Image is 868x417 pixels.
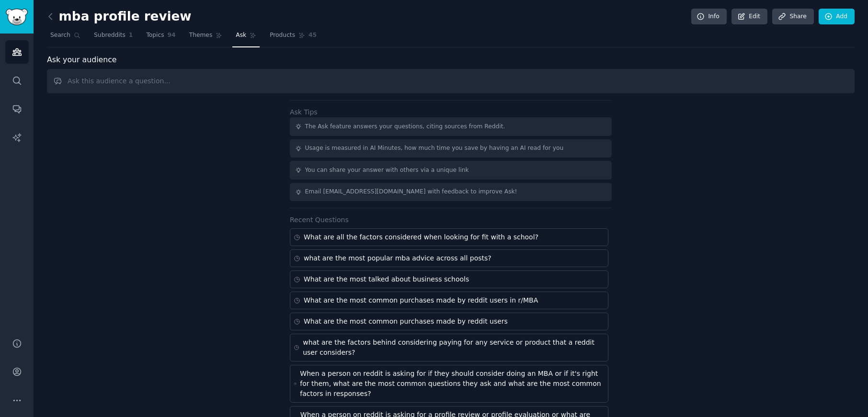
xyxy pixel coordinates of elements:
[304,295,538,305] div: What are the most common purchases made by reddit users in r/MBA
[146,31,164,40] span: Topics
[305,144,564,153] div: Usage is measured in AI Minutes, how much time you save by having an AI read for you
[304,274,469,284] div: What are the most talked about business schools
[47,28,84,47] a: Search
[290,108,318,116] label: Ask Tips
[270,31,295,40] span: Products
[168,31,176,40] span: 94
[819,9,855,25] a: Add
[91,28,136,47] a: Subreddits1
[305,123,505,131] div: The Ask feature answers your questions, citing sources from Reddit.
[129,31,133,40] span: 1
[47,69,855,93] input: Ask this audience a question...
[143,28,179,47] a: Topics94
[308,31,317,40] span: 45
[189,31,213,40] span: Themes
[236,31,246,40] span: Ask
[290,216,349,224] label: Recent Questions
[305,166,469,175] div: You can share your answer with others via a unique link
[304,253,491,263] div: what are the most popular mba advice across all posts?
[731,9,767,25] a: Edit
[186,28,226,47] a: Themes
[300,369,605,399] div: When a person on reddit is asking for if they should consider doing an MBA or if it's right for t...
[47,9,192,24] h2: mba profile review
[304,316,508,327] div: What are the most common purchases made by reddit users
[50,31,70,40] span: Search
[47,54,117,66] span: Ask your audience
[304,232,538,242] div: What are all the factors considered when looking for fit with a school?
[772,9,813,25] a: Share
[305,188,517,196] div: Email [EMAIL_ADDRESS][DOMAIN_NAME] with feedback to improve Ask!
[691,9,727,25] a: Info
[303,338,605,358] div: what are the factors behind considering paying for any service or product that a reddit user cons...
[266,28,320,47] a: Products45
[94,31,126,40] span: Subreddits
[232,28,260,47] a: Ask
[6,9,28,25] img: GummySearch logo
